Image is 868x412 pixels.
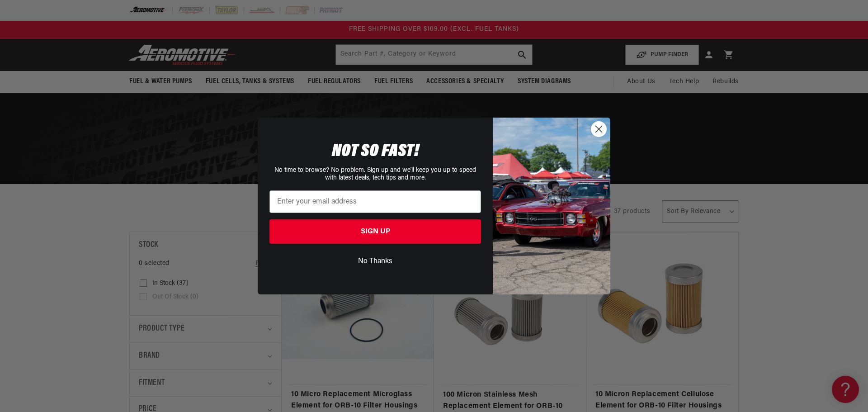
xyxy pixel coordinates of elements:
button: No Thanks [269,253,481,270]
input: Enter your email address [269,190,481,213]
span: NOT SO FAST! [332,142,419,161]
span: No time to browse? No problem. Sign up and we'll keep you up to speed with latest deals, tech tip... [274,167,476,181]
button: Close dialog [591,121,607,137]
button: SIGN UP [269,219,481,244]
img: 85cdd541-2605-488b-b08c-a5ee7b438a35.jpeg [493,118,610,294]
